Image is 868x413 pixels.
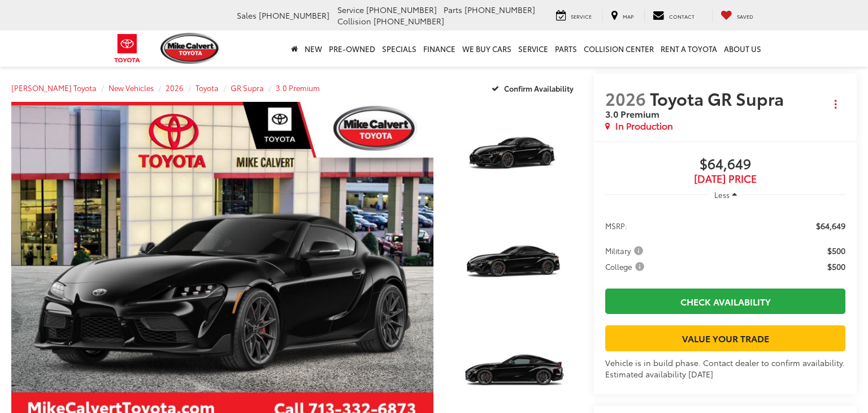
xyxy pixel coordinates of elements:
[644,10,703,22] a: Contact
[605,156,845,173] span: $64,649
[605,289,845,314] a: Check Availability
[714,190,730,200] span: Less
[504,83,574,93] span: Confirm Availability
[605,245,645,256] span: Military
[623,12,633,20] span: Map
[657,31,721,67] a: Rent a Toyota
[444,210,584,315] img: 2026 Toyota GR Supra 3.0 Premium
[605,86,646,110] span: 2026
[605,245,647,256] button: Military
[827,261,845,272] span: $500
[602,10,642,22] a: Map
[835,100,836,109] span: dropdown dots
[444,101,584,206] img: 2026 Toyota GR Supra 3.0 Premium
[650,86,788,110] span: Toyota GR Supra
[465,4,535,15] span: [PHONE_NUMBER]
[459,31,515,67] a: WE BUY CARS
[515,31,552,67] a: Service
[379,31,420,67] a: Specials
[605,357,845,380] div: Vehicle is in build phase. Contact dealer to confirm availability. Estimated availability [DATE]
[826,94,845,114] button: Actions
[605,173,845,184] span: [DATE] PRICE
[237,10,257,21] span: Sales
[709,184,743,205] button: Less
[669,12,695,20] span: Contact
[721,31,765,67] a: About Us
[712,10,762,22] a: My Saved Vehicles
[374,15,444,27] span: [PHONE_NUMBER]
[552,31,580,67] a: Parts
[605,325,845,351] a: Value Your Trade
[485,78,583,98] button: Confirm Availability
[325,31,379,67] a: Pre-Owned
[605,261,646,272] span: College
[444,4,462,15] span: Parts
[108,83,154,93] a: New Vehicles
[166,83,184,93] a: 2026
[580,31,657,67] a: Collision Center
[337,4,364,15] span: Service
[288,31,301,67] a: Home
[816,220,845,231] span: $64,649
[366,4,437,15] span: [PHONE_NUMBER]
[571,12,592,20] span: Service
[106,30,149,67] img: Toyota
[737,12,753,20] span: Saved
[276,83,320,93] a: 3.0 Premium
[548,10,600,22] a: Service
[301,31,325,67] a: New
[160,33,220,64] img: Mike Calvert Toyota
[605,220,627,231] span: MSRP:
[615,119,673,132] span: In Production
[420,31,459,67] a: Finance
[446,102,583,205] a: Expand Photo 1
[231,83,264,93] a: GR Supra
[337,15,371,27] span: Collision
[605,107,659,120] span: 3.0 Premium
[605,261,648,272] button: College
[827,245,845,256] span: $500
[446,211,583,314] a: Expand Photo 2
[11,83,97,93] a: [PERSON_NAME] Toyota
[259,10,329,21] span: [PHONE_NUMBER]
[196,83,219,93] a: Toyota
